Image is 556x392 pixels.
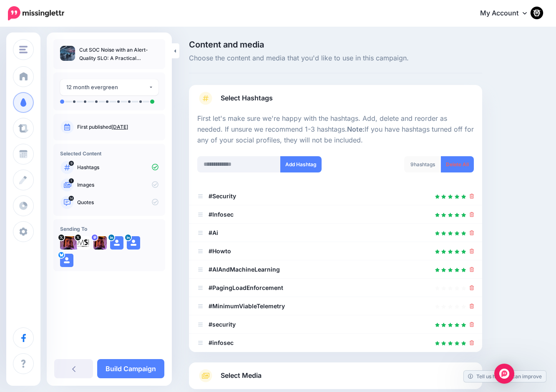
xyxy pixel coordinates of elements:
div: Open Intercom Messenger [494,364,514,384]
img: user_default_image.png [110,236,123,250]
img: 83642e166c72f455-88614.jpg [93,236,107,250]
img: menu.png [19,46,28,53]
p: Quotes [77,199,158,206]
span: Choose the content and media that you'd like to use in this campaign. [189,53,482,64]
b: #Ai [209,229,218,236]
b: #Howto [209,247,231,255]
img: MSITwitterava-19631.jpg [77,236,90,250]
p: Images [77,181,158,189]
div: hashtags [404,156,441,172]
p: Hashtags [77,164,158,171]
a: Delete All [441,156,474,172]
b: #security [209,321,236,328]
p: Cut SOC Noise with an Alert-Quality SLO: A Practical Playbook for Security Teams [79,46,158,62]
span: 14 [69,196,74,201]
b: #Security [209,192,236,200]
h4: Selected Content [60,150,158,157]
a: Select Hashtags [197,92,474,113]
a: Tell us how we can improve [464,371,546,382]
span: 1 [69,178,74,183]
b: #Infosec [209,211,234,218]
span: 9 [410,161,414,167]
b: #PagingLoadEnforcement [209,284,283,291]
a: [DATE] [111,124,128,130]
p: First let's make sure we're happy with the hashtags. Add, delete and reorder as needed. If unsure... [197,113,474,146]
span: Select Media [221,370,262,381]
a: My Account [472,3,543,24]
div: Select Hashtags [197,113,474,352]
img: f99e7e206b3e6e1e95977b95906ea6c9_thumb.jpg [60,46,75,61]
span: Select Hashtags [221,92,273,104]
a: Select Media [197,369,474,382]
button: Add Hashtag [280,156,322,172]
img: user_default_image.png [60,254,73,267]
p: First published [77,123,158,131]
h4: Sending To [60,226,158,232]
img: Missinglettr [8,6,64,20]
span: 9 [69,161,74,166]
button: 12 month evergreen [60,79,158,95]
div: 12 month evergreen [66,82,148,92]
b: #MinimumViableTelemetry [209,302,285,310]
b: #AIAndMachineLearning [209,266,280,273]
b: Note: [347,125,365,133]
img: BHFunHouse-19603.jpg [60,236,78,250]
img: user_default_image.png [127,236,140,250]
span: Content and media [189,40,482,49]
b: #infosec [209,339,234,346]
